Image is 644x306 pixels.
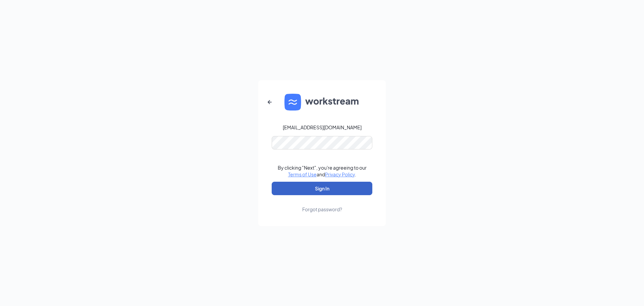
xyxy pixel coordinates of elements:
[288,171,317,177] a: Terms of Use
[302,206,342,213] div: Forgot password?
[266,98,274,106] svg: ArrowLeftNew
[325,171,355,177] a: Privacy Policy
[302,195,342,213] a: Forgot password?
[278,164,367,178] div: By clicking "Next", you're agreeing to our and .
[284,94,360,111] img: WS logo and Workstream text
[272,182,372,195] button: Sign In
[283,124,362,131] div: [EMAIL_ADDRESS][DOMAIN_NAME]
[262,94,278,110] button: ArrowLeftNew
